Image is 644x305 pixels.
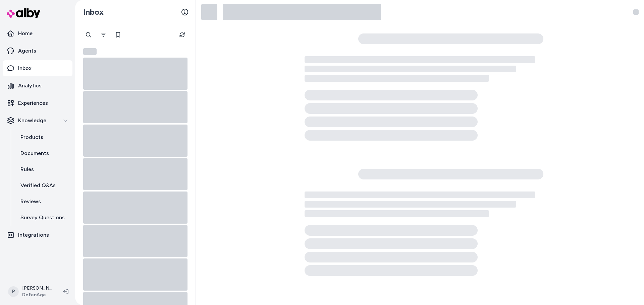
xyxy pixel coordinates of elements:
a: Verified Q&As [14,177,72,194]
a: Experiences [3,95,72,111]
a: Agents [3,43,72,59]
p: Products [20,133,43,141]
p: Survey Questions [20,214,65,222]
p: Integrations [18,231,49,239]
a: Inbox [3,60,72,76]
span: P [8,286,19,297]
a: Rules [14,161,72,177]
a: Integrations [3,227,72,243]
a: Survey Questions [14,210,72,226]
a: Documents [14,145,72,161]
button: Filter [97,28,110,42]
button: P[PERSON_NAME]DefenAge [4,281,58,302]
p: Reviews [20,198,41,206]
p: Analytics [18,82,42,90]
p: Rules [20,165,34,173]
img: alby Logo [7,8,40,18]
p: Knowledge [18,117,46,125]
a: Home [3,25,72,42]
button: Knowledge [3,112,72,129]
p: Inbox [18,64,32,72]
a: Analytics [3,78,72,94]
p: Home [18,29,33,37]
button: Refresh [175,28,189,42]
h2: Inbox [83,7,104,17]
p: Verified Q&As [20,181,56,189]
a: Reviews [14,194,72,210]
p: Agents [18,47,36,55]
p: Experiences [18,99,48,107]
p: Documents [20,149,49,157]
p: [PERSON_NAME] [22,285,52,292]
a: Products [14,129,72,145]
span: DefenAge [22,292,52,298]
